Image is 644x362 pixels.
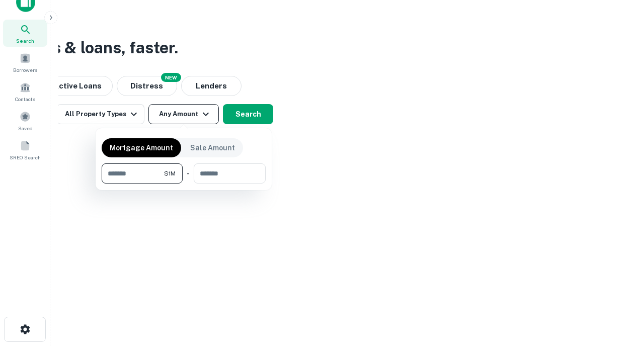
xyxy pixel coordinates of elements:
div: - [187,163,190,184]
iframe: Chat Widget [594,282,644,330]
p: Mortgage Amount [110,142,173,153]
p: Sale Amount [190,142,235,153]
span: $1M [164,169,176,178]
